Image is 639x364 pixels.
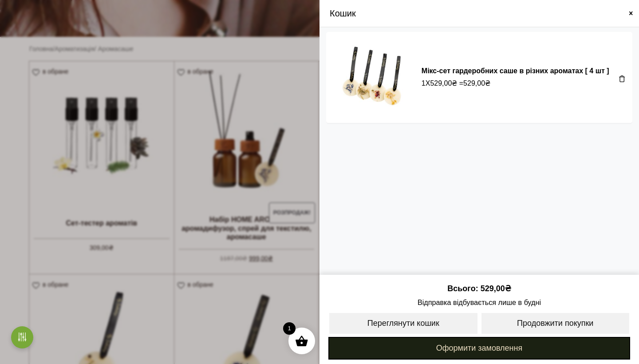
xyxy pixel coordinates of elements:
span: = [459,78,490,89]
div: X [422,78,614,89]
a: Продовжити покупки [481,312,631,335]
span: ₴ [452,78,457,89]
a: Оформити замовлення [328,337,630,360]
span: 1 [422,78,426,89]
bdi: 529,00 [463,79,490,87]
bdi: 529,00 [430,79,457,87]
a: Переглянути кошик [328,312,478,335]
span: Відправка відбувається лише в будні [328,297,630,308]
span: ₴ [505,284,511,293]
span: Всього [447,284,480,293]
span: 1 [283,322,296,335]
bdi: 529,00 [481,284,511,293]
a: Мікс-сет гардеробних саше в різних ароматах [ 4 шт ] [422,67,609,75]
span: ₴ [485,78,490,89]
span: Кошик [330,7,356,20]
